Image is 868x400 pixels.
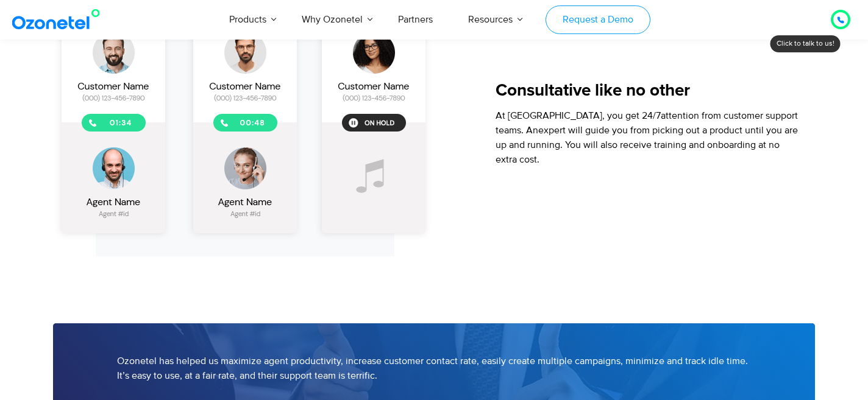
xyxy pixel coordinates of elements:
a: Request a Demo [546,5,650,34]
span: attention from customer support teams. An [496,110,798,136]
h5: Consultative like no other [496,82,801,99]
p: Ozonetel has helped us maximize agent productivity, increase customer contact rate, easily create... [117,354,751,383]
img: setup ACD & call routing [53,2,440,256]
p: At [GEOGRAPHIC_DATA], you get 24/7 expert will guide you from picking out a product until you are... [496,108,801,167]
